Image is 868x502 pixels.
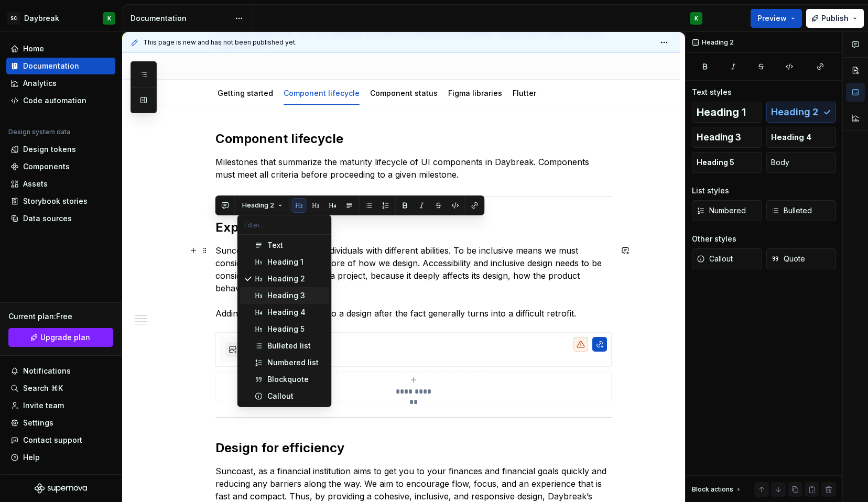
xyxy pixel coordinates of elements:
button: Heading 2 [237,198,287,213]
h2: Design for efficiency [215,440,612,456]
a: Components [6,158,115,175]
button: Body [766,152,837,173]
div: Blockquote [267,374,309,385]
span: Quote [771,254,805,264]
div: Settings [23,418,53,428]
span: Heading 3 [697,132,741,143]
span: Callout [697,254,733,264]
div: Figma libraries [444,82,506,104]
a: Component lifecycle [284,89,360,97]
a: Upgrade plan [8,328,113,347]
div: SC [7,12,20,25]
span: Preview [757,13,787,24]
div: Invite team [23,400,64,411]
div: Code automation [23,95,86,106]
div: Flutter [508,82,540,104]
a: Component status [370,89,438,97]
div: Component status [366,82,442,104]
button: Heading 5 [692,152,762,173]
p: Milestones that summarize the maturity lifecycle of UI components in Daybreak. Components must me... [215,156,612,181]
div: Block actions [692,482,743,497]
h2: Component lifecycle [215,130,612,147]
h2: Experimental [215,219,612,236]
div: Design system data [8,128,70,136]
div: Getting started [213,82,277,104]
div: Contact support [23,435,82,445]
div: Home [23,43,44,54]
div: Callout [267,391,294,401]
button: Search ⌘K [6,380,115,397]
div: Heading 5 [267,324,305,334]
div: Text [267,240,283,250]
div: Help [23,452,40,463]
span: Publish [821,13,849,24]
div: Components [23,161,70,172]
div: Data sources [23,213,72,224]
div: Design tokens [23,144,76,155]
span: Bulleted [771,205,812,216]
div: Notifications [23,366,71,376]
a: Data sources [6,210,115,227]
div: Current plan : Free [8,311,113,322]
p: Suncoast is a home for all individuals with different abilities. To be inclusive means we must co... [215,244,612,320]
button: Heading 4 [766,127,837,148]
span: Numbered [697,205,746,216]
svg: Supernova Logo [35,483,87,494]
span: Upgrade plan [40,332,90,343]
button: Numbered [692,200,762,221]
button: Contact support [6,432,115,449]
button: Heading 3 [692,127,762,148]
button: Bulleted [766,200,837,221]
div: Text styles [692,87,732,97]
button: Help [6,449,115,466]
a: Code automation [6,92,115,109]
div: Bulleted list [267,341,311,351]
a: Design tokens [6,141,115,158]
span: This page is new and has not been published yet. [143,38,297,47]
div: Heading 2 [267,274,305,284]
div: Heading 3 [267,290,305,301]
div: Heading 1 [267,257,303,267]
button: Publish [806,9,864,28]
div: K [107,14,111,23]
button: Preview [751,9,802,28]
span: Heading 4 [771,132,811,143]
a: Storybook stories [6,193,115,210]
div: Search ⌘K [23,383,63,394]
button: Notifications [6,363,115,379]
a: Documentation [6,58,115,74]
a: Figma libraries [448,89,502,97]
span: Body [771,157,789,168]
a: Settings [6,414,115,431]
div: Assets [23,179,48,189]
div: K [695,14,698,23]
div: Documentation [23,61,79,71]
div: Block actions [692,485,733,494]
div: List styles [692,185,729,196]
a: Getting started [218,89,273,97]
a: Invite team [6,397,115,414]
a: Flutter [513,89,536,97]
div: Heading 4 [267,307,306,318]
span: Heading 2 [242,201,274,210]
div: Numbered list [267,357,319,368]
input: Filter... [238,215,331,234]
div: Daybreak [24,13,59,24]
div: Analytics [23,78,57,89]
button: Quote [766,248,837,269]
button: SCDaybreakK [2,7,120,29]
a: Analytics [6,75,115,92]
div: Filter... [238,235,331,407]
a: Home [6,40,115,57]
div: Storybook stories [23,196,88,206]
div: Component lifecycle [279,82,364,104]
span: Heading 5 [697,157,734,168]
span: Heading 1 [697,107,746,117]
a: Assets [6,176,115,192]
button: Heading 1 [692,102,762,123]
div: Other styles [692,234,736,244]
div: Documentation [131,13,230,24]
button: Callout [692,248,762,269]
